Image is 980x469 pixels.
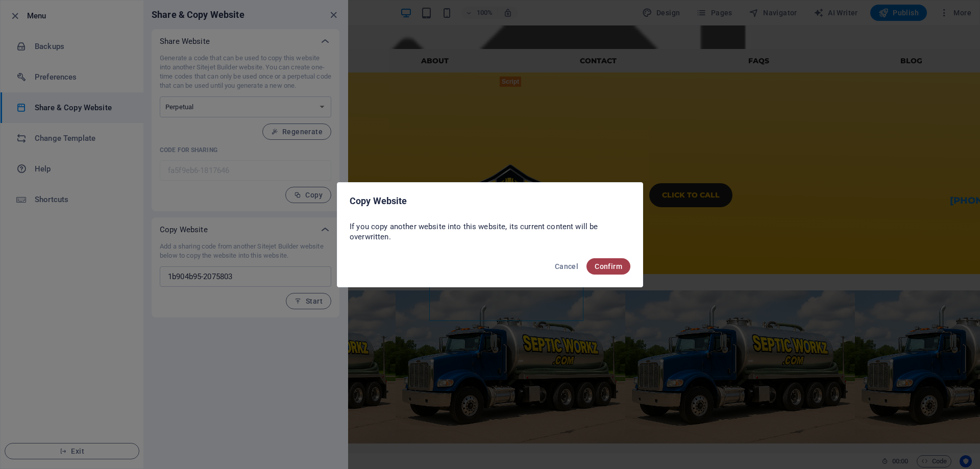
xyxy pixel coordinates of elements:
[350,195,630,207] h2: Copy Website
[350,221,630,242] p: If you copy another website into this website, its current content will be overwritten.
[555,262,578,270] span: Cancel
[551,258,582,275] button: Cancel
[586,258,630,275] button: Confirm
[595,262,622,270] span: Confirm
